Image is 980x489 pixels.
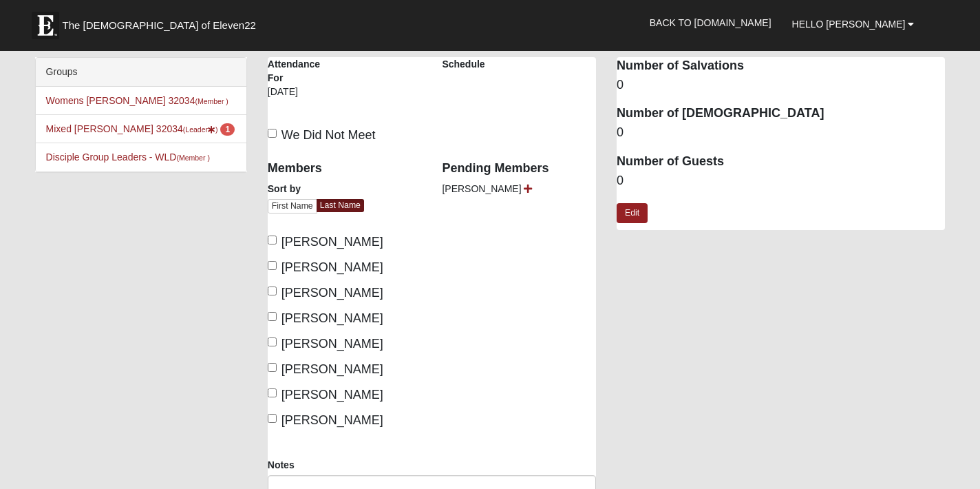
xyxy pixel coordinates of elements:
[281,413,383,427] span: [PERSON_NAME]
[268,85,334,108] div: [DATE]
[46,152,210,163] a: Disciple Group Leaders - WLD(Member )
[268,388,277,397] input: [PERSON_NAME]
[524,183,532,194] a: Add Person to Group
[268,287,277,295] input: [PERSON_NAME]
[617,172,945,190] dd: 0
[36,58,246,87] div: Groups
[63,19,256,32] span: The [DEMOGRAPHIC_DATA] of Eleven22
[268,57,334,85] label: Attendance For
[220,123,235,136] span: number of pending members
[32,12,59,39] img: Eleven22 logo
[617,203,648,223] a: Edit
[195,97,228,105] small: (Member )
[281,362,383,376] span: [PERSON_NAME]
[268,161,422,176] h4: Members
[617,76,945,94] dd: 0
[442,57,484,71] label: Schedule
[268,363,277,372] input: [PERSON_NAME]
[183,125,218,134] small: (Leader )
[46,95,228,106] a: Womens [PERSON_NAME] 32034(Member )
[442,161,596,176] h4: Pending Members
[268,458,295,472] label: Notes
[281,235,383,249] span: [PERSON_NAME]
[268,337,277,346] input: [PERSON_NAME]
[442,183,521,194] span: [PERSON_NAME]
[268,199,317,214] a: First Name
[617,57,945,75] dt: Number of Salvations
[317,199,364,212] a: Last Name
[617,105,945,123] dt: Number of [DEMOGRAPHIC_DATA]
[617,124,945,142] dd: 0
[268,129,277,138] input: We Did Not Meet
[268,182,301,196] label: Sort by
[782,7,925,41] a: Hello [PERSON_NAME]
[281,311,383,325] span: [PERSON_NAME]
[268,414,277,423] input: [PERSON_NAME]
[281,260,383,274] span: [PERSON_NAME]
[281,286,383,300] span: [PERSON_NAME]
[281,128,376,142] span: We Did Not Meet
[268,236,277,244] input: [PERSON_NAME]
[792,19,906,30] span: Hello [PERSON_NAME]
[281,337,383,351] span: [PERSON_NAME]
[25,5,300,39] a: The [DEMOGRAPHIC_DATA] of Eleven22
[617,153,945,171] dt: Number of Guests
[281,388,383,402] span: [PERSON_NAME]
[639,6,782,40] a: Back to [DOMAIN_NAME]
[268,312,277,321] input: [PERSON_NAME]
[268,261,277,270] input: [PERSON_NAME]
[176,154,209,162] small: (Member )
[46,123,235,134] a: Mixed [PERSON_NAME] 32034(Leader) 1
